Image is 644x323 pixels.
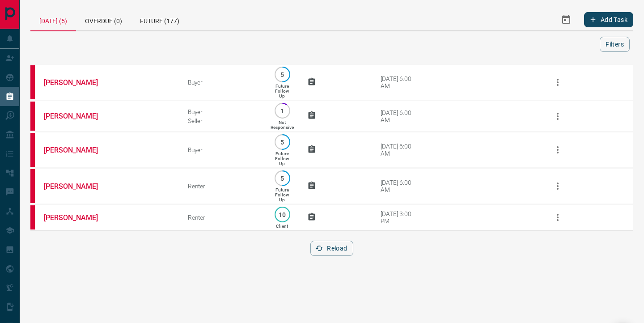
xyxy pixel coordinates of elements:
div: [DATE] 6:00 AM [381,179,419,193]
div: Buyer [188,146,257,153]
div: [DATE] 6:00 AM [381,109,419,123]
a: [PERSON_NAME] [44,78,111,87]
p: 10 [279,211,286,218]
p: Future Follow Up [275,151,289,166]
a: [PERSON_NAME] [44,112,111,120]
div: Overdue (0) [76,9,131,30]
div: Renter [188,183,257,190]
p: 1 [279,107,286,114]
div: Future (177) [131,9,188,30]
div: Seller [188,117,257,124]
a: [PERSON_NAME] [44,146,111,154]
p: 5 [279,71,286,78]
div: property.ca [30,65,35,99]
p: Not Responsive [271,120,294,130]
p: Future Follow Up [275,84,289,98]
div: Renter [188,214,257,221]
div: [DATE] 3:00 PM [381,210,419,225]
button: Filters [600,37,630,52]
div: property.ca [30,102,35,131]
button: Add Task [584,12,633,27]
div: [DATE] 6:00 AM [381,143,419,157]
p: 5 [279,139,286,145]
div: Buyer [188,79,257,86]
button: Select Date Range [555,9,577,30]
a: [PERSON_NAME] [44,182,111,191]
div: property.ca [30,169,35,203]
p: Future Follow Up [275,187,289,202]
div: property.ca [30,133,35,167]
button: Reload [310,241,353,256]
div: [DATE] 6:00 AM [381,75,419,89]
p: 5 [279,175,286,182]
div: property.ca [30,205,35,229]
div: Buyer [188,108,257,115]
a: [PERSON_NAME] [44,213,111,222]
p: Client [276,224,288,229]
div: [DATE] (5) [30,9,76,31]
